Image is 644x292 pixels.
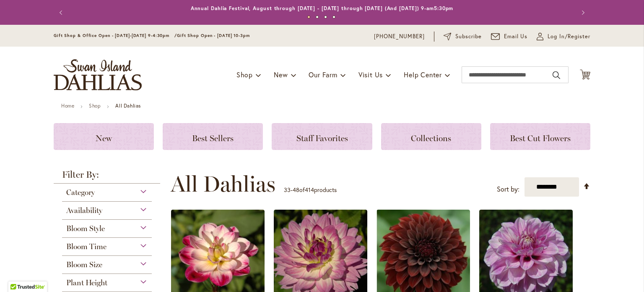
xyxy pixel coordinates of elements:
[66,224,105,233] span: Bloom Style
[455,32,482,41] span: Subscribe
[54,59,142,90] a: store logo
[192,133,234,143] span: Best Sellers
[537,32,590,41] a: Log In/Register
[61,103,74,109] a: Home
[66,242,106,251] span: Bloom Time
[284,183,337,197] p: - of products
[171,171,275,197] span: All Dahlias
[316,16,319,18] button: 2 of 4
[307,16,310,18] button: 1 of 4
[54,33,177,38] span: Gift Shop & Office Open - [DATE]-[DATE] 9-4:30pm /
[274,70,288,79] span: New
[191,5,454,11] a: Annual Dahlia Festival, August through [DATE] - [DATE] through [DATE] (And [DATE]) 9-am5:30pm
[66,206,102,215] span: Availability
[324,16,327,18] button: 3 of 4
[296,133,348,143] span: Staff Favorites
[504,32,528,41] span: Email Us
[374,32,425,41] a: [PHONE_NUMBER]
[358,70,383,79] span: Visit Us
[548,32,590,41] span: Log In/Register
[444,32,482,41] a: Subscribe
[54,4,70,21] button: Previous
[381,123,481,150] a: Collections
[332,16,335,18] button: 4 of 4
[89,103,101,109] a: Shop
[284,186,291,194] span: 33
[497,182,519,197] label: Sort by:
[54,123,154,150] a: New
[66,278,107,287] span: Plant Height
[404,70,442,79] span: Help Center
[411,133,451,143] span: Collections
[115,103,141,109] strong: All Dahlias
[66,188,95,197] span: Category
[305,186,314,194] span: 414
[574,4,590,21] button: Next
[177,33,250,38] span: Gift Shop Open - [DATE] 10-3pm
[510,133,571,143] span: Best Cut Flowers
[66,260,102,269] span: Bloom Size
[163,123,263,150] a: Best Sellers
[96,133,112,143] span: New
[54,170,160,184] strong: Filter By:
[490,123,590,150] a: Best Cut Flowers
[272,123,372,150] a: Staff Favorites
[236,70,253,79] span: Shop
[491,32,528,41] a: Email Us
[309,70,337,79] span: Our Farm
[293,186,299,194] span: 48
